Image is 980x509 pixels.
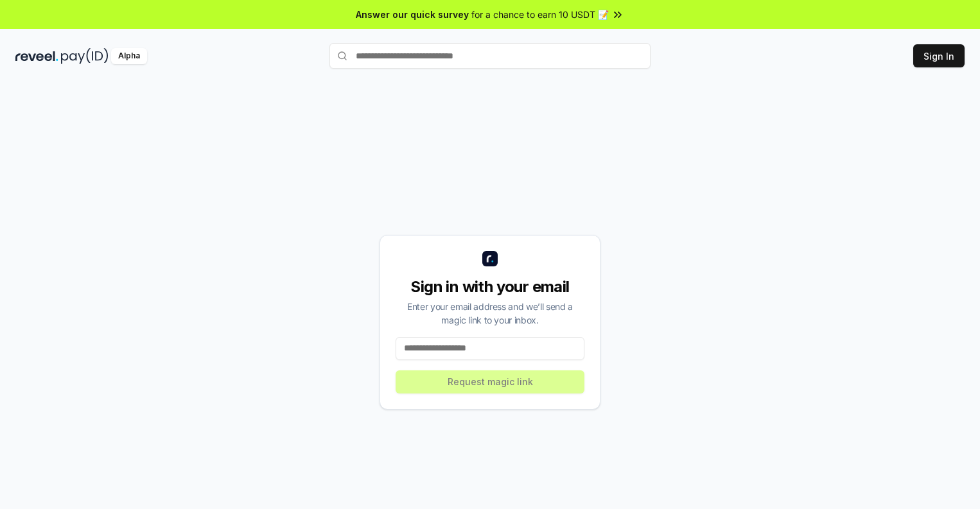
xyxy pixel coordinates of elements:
[471,8,609,21] span: for a chance to earn 10 USDT 📝
[396,300,584,327] div: Enter your email address and we’ll send a magic link to your inbox.
[356,8,469,21] span: Answer our quick survey
[111,48,147,64] div: Alpha
[913,44,965,67] button: Sign In
[15,48,58,64] img: reveel_dark
[396,277,584,297] div: Sign in with your email
[61,48,109,64] img: pay_id
[482,251,498,266] img: logo_small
